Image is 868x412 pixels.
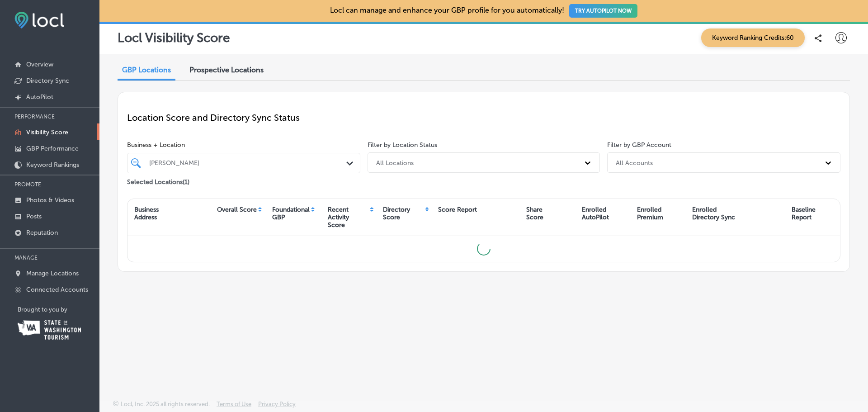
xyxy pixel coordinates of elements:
[121,401,210,407] p: Locl, Inc. 2025 all rights reserved.
[383,206,424,221] div: Directory Score
[26,286,88,294] p: Connected Accounts
[26,93,53,101] p: AutoPilot
[118,30,230,45] p: Locl Visibility Score
[616,159,653,166] div: All Accounts
[217,206,257,213] div: Overall Score
[189,66,264,74] span: Prospective Locations
[272,206,310,221] div: Foundational GBP
[26,161,79,169] p: Keyword Rankings
[637,206,663,221] div: Enrolled Premium
[368,141,437,149] label: Filter by Location Status
[26,196,74,204] p: Photos & Videos
[14,12,64,28] img: fda3e92497d09a02dc62c9cd864e3231.png
[26,128,68,136] p: Visibility Score
[582,206,609,221] div: Enrolled AutoPilot
[692,206,735,221] div: Enrolled Directory Sync
[26,145,79,152] p: GBP Performance
[26,61,53,68] p: Overview
[258,401,296,412] a: Privacy Policy
[127,141,360,149] span: Business + Location
[18,306,99,313] p: Brought to you by
[438,206,477,213] div: Score Report
[792,206,816,221] div: Baseline Report
[376,159,414,166] div: All Locations
[569,4,637,18] button: TRY AUTOPILOT NOW
[26,213,42,220] p: Posts
[127,112,840,123] p: Location Score and Directory Sync Status
[122,66,171,74] span: GBP Locations
[328,206,369,229] div: Recent Activity Score
[26,229,58,237] p: Reputation
[701,28,805,47] span: Keyword Ranking Credits: 60
[127,175,189,186] p: Selected Locations ( 1 )
[134,206,159,221] div: Business Address
[607,141,671,149] label: Filter by GBP Account
[18,320,81,340] img: Washington Tourism
[526,206,543,221] div: Share Score
[217,401,251,412] a: Terms of Use
[26,270,79,277] p: Manage Locations
[26,77,69,85] p: Directory Sync
[149,159,347,167] div: [PERSON_NAME]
